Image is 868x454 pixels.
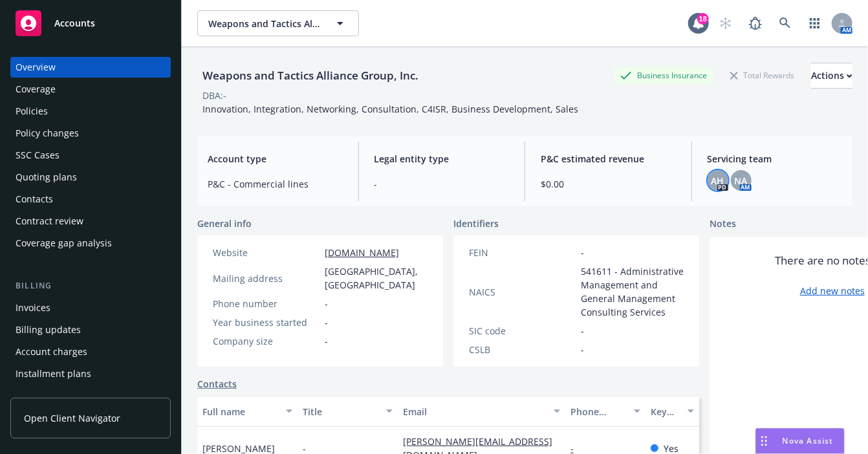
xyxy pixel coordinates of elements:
a: Add new notes [800,284,865,297]
button: Title [298,396,398,427]
div: SSC Cases [16,145,60,166]
span: Servicing team [708,152,843,166]
span: - [374,177,510,191]
span: - [581,246,584,259]
span: Account type [208,152,343,166]
span: - [325,297,328,310]
div: Phone number [213,297,320,310]
a: Account charges [10,341,171,362]
div: Policy changes [16,123,79,144]
div: Company size [213,334,320,348]
a: Coverage [10,79,171,100]
span: $0.00 [541,177,676,191]
div: Billing updates [16,319,81,340]
a: Switch app [802,10,828,36]
div: Contract review [16,211,83,232]
a: Contract review [10,211,171,232]
a: Installment plans [10,363,171,384]
div: DBA: - [202,89,226,102]
div: Email [403,405,546,418]
div: 18 [697,13,709,25]
div: Key contact [651,405,680,418]
button: Actions [811,63,852,89]
a: Report a Bug [743,10,768,36]
a: Coverage gap analysis [10,233,171,254]
button: Full name [197,396,298,427]
div: Year business started [213,316,320,329]
span: Notes [710,217,736,232]
span: [GEOGRAPHIC_DATA], [GEOGRAPHIC_DATA] [325,265,428,292]
div: Overview [16,57,56,78]
div: Title [303,405,378,418]
span: AH [711,174,724,188]
div: Mailing address [213,272,320,285]
span: Innovation, Integration, Networking, Consultation, C4ISR, Business Development, Sales [202,103,578,115]
span: NA [735,174,748,188]
div: Full name [202,405,278,418]
a: Contacts [197,377,237,391]
button: Weapons and Tactics Alliance Group, Inc. [197,10,359,36]
div: Quoting plans [16,167,77,188]
span: - [325,334,328,348]
div: SIC code [469,324,576,338]
a: Overview [10,57,171,78]
span: 541611 - Administrative Management and General Management Consulting Services [581,265,684,319]
div: Coverage gap analysis [16,233,112,254]
span: P&C estimated revenue [541,152,676,166]
a: [DOMAIN_NAME] [325,246,399,259]
span: Identifiers [453,217,499,230]
div: FEIN [469,246,576,259]
button: Phone number [565,396,646,427]
div: CSLB [469,343,576,356]
span: P&C - Commercial lines [208,177,343,191]
div: Total Rewards [724,67,801,83]
div: Coverage [16,79,56,100]
div: Website [213,246,320,259]
span: - [581,343,584,356]
a: Invoices [10,297,171,318]
div: Account charges [16,341,87,362]
span: Open Client Navigator [24,411,120,425]
div: Invoices [16,297,50,318]
a: Billing updates [10,319,171,340]
span: - [325,316,328,329]
span: General info [197,217,252,230]
span: - [581,324,584,338]
div: Actions [811,63,852,88]
div: Contacts [16,189,53,210]
div: Billing [10,279,171,292]
button: Nova Assist [755,428,845,454]
a: SSC Cases [10,145,171,166]
div: Weapons and Tactics Alliance Group, Inc. [197,67,424,84]
div: NAICS [469,285,576,299]
a: Start snowing [713,10,739,36]
button: Email [398,396,565,427]
span: Nova Assist [783,435,834,446]
span: Legal entity type [374,152,510,166]
div: Drag to move [756,429,772,453]
a: Quoting plans [10,167,171,188]
span: Weapons and Tactics Alliance Group, Inc. [208,17,320,30]
span: Accounts [54,18,95,28]
a: Search [772,10,798,36]
div: Policies [16,101,48,122]
button: Key contact [646,396,699,427]
a: Contacts [10,189,171,210]
div: Installment plans [16,363,91,384]
a: Policy changes [10,123,171,144]
div: Phone number [570,405,626,418]
a: Accounts [10,5,171,41]
div: Business Insurance [614,67,713,83]
a: Policies [10,101,171,122]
